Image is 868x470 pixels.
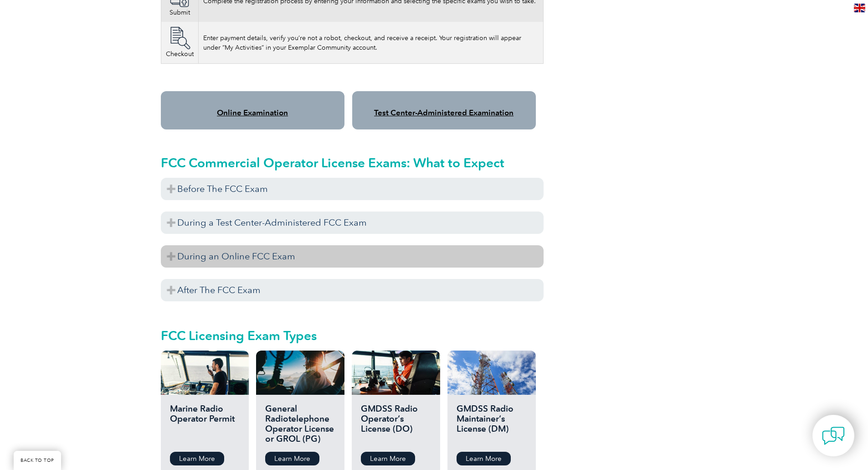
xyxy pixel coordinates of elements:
[161,212,544,234] h3: During a Test Center-Administered FCC Exam
[161,178,544,200] h3: Before The FCC Exam
[265,404,335,445] h2: General Radiotelephone Operator License or GROL (PG)
[217,108,288,117] a: Online Examination
[374,108,514,117] a: Test Center-Administered Examination
[161,155,544,170] h2: FCC Commercial Operator License Exams: What to Expect
[161,328,544,343] h2: FCC Licensing Exam Types
[170,404,240,445] h2: Marine Radio Operator Permit
[854,4,865,12] img: en
[457,404,526,445] h2: GMDSS Radio Maintainer’s License (DM)
[457,452,511,465] a: Learn More
[161,279,544,301] h3: After The FCC Exam
[361,452,415,465] a: Learn More
[361,404,431,445] h2: GMDSS Radio Operator’s License (DO)
[161,22,198,64] td: Checkout
[265,452,319,465] a: Learn More
[198,22,543,64] td: Enter payment details, verify you’re not a robot, checkout, and receive a receipt. Your registrat...
[822,424,845,447] img: contact-chat.png
[161,245,544,268] h3: During an Online FCC Exam
[170,452,224,465] a: Learn More
[14,451,61,470] a: BACK TO TOP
